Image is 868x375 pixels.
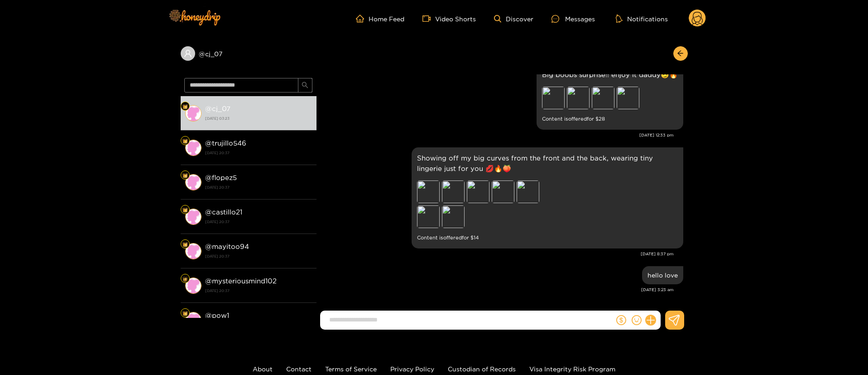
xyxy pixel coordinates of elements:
div: Aug. 25, 8:37 pm [412,147,683,248]
p: Big boobs surprise!! enjoy it daddy😏🔥 [542,69,678,80]
button: arrow-left [673,46,688,61]
strong: [DATE] 20:37 [205,252,312,260]
strong: [DATE] 20:37 [205,149,312,157]
strong: @ mysteriousmind102 [205,277,277,285]
span: smile [632,315,642,325]
div: hello love [647,272,678,279]
img: Fan Level [182,242,188,247]
div: Messages [551,14,595,24]
img: Fan Level [182,207,188,213]
strong: @ pow1 [205,312,229,319]
div: [DATE] 3:23 am [321,287,674,293]
img: conversation [185,278,201,294]
a: Home Feed [356,15,404,23]
img: Fan Level [182,276,188,282]
img: Fan Level [182,104,188,109]
strong: [DATE] 20:37 [205,183,312,191]
strong: [DATE] 20:37 [205,287,312,295]
div: Aug. 25, 12:33 pm [537,64,683,130]
img: conversation [185,140,201,156]
strong: @ castillo21 [205,208,242,216]
div: [DATE] 8:37 pm [321,251,674,257]
a: Custodian of Records [448,365,516,372]
small: Content is offered for $ 14 [417,233,678,243]
img: Fan Level [182,138,188,144]
strong: @ flopez5 [205,174,237,181]
button: dollar [614,313,628,327]
span: video-camera [422,15,435,23]
img: conversation [185,312,201,328]
small: Content is offered for $ 28 [542,114,678,124]
img: Fan Level [182,173,188,178]
a: About [253,365,273,372]
div: [DATE] 12:33 pm [321,132,674,138]
a: Visa Integrity Risk Program [529,365,615,372]
strong: @ trujillo546 [205,139,246,147]
span: arrow-left [677,50,684,58]
button: Notifications [613,14,671,23]
a: Terms of Service [325,365,377,372]
span: user [184,49,192,58]
a: Discover [494,15,533,23]
img: conversation [185,105,201,122]
p: Showing off my big curves from the front and the back, wearing tiny lingerie just for you 💋🔥🍑 [417,153,678,174]
span: home [356,15,369,23]
img: Fan Level [182,311,188,316]
span: dollar [616,315,626,325]
div: @cj_07 [181,46,317,61]
img: conversation [185,243,201,259]
strong: @ mayitoo94 [205,243,249,250]
a: Video Shorts [422,15,476,23]
span: search [302,82,308,89]
div: Aug. 26, 3:23 am [642,266,683,284]
strong: [DATE] 03:23 [205,114,312,122]
a: Contact [286,365,312,372]
button: search [298,78,312,93]
a: Privacy Policy [390,365,434,372]
img: conversation [185,174,201,190]
strong: [DATE] 20:37 [205,218,312,226]
strong: @ cj_07 [205,105,230,112]
img: conversation [185,209,201,225]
